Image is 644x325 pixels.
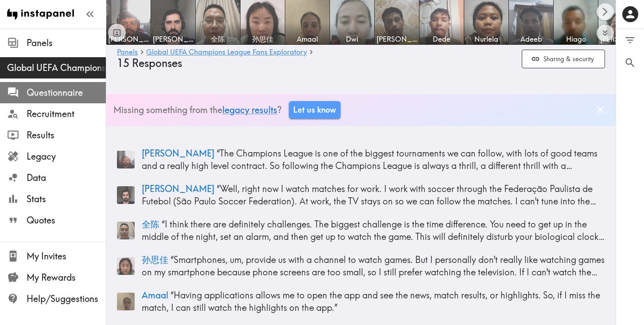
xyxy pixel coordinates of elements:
[117,186,135,204] img: Panelist thumbnail
[222,104,277,115] a: legacy results
[616,51,644,74] button: Search
[624,57,636,69] span: Search
[27,193,106,205] span: Stats
[421,34,462,44] span: Dede
[27,86,106,99] span: Questionnaire
[142,289,605,314] p: “ Having applications allows me to open the app and see the news, match results, or highlights. S...
[113,104,282,116] p: Missing something from the ?
[117,293,135,310] img: Panelist thumbnail
[27,150,106,163] span: Legacy
[289,101,341,119] a: Let us know
[142,290,168,301] span: Amaal
[142,183,214,194] span: [PERSON_NAME]
[27,37,106,49] span: Panels
[27,129,106,141] span: Results
[597,3,614,20] button: Scroll right
[117,286,605,317] a: Panelist thumbnailAmaal “Having applications allows me to open the app and see the news, match re...
[522,50,605,69] button: Sharing & security
[242,34,283,44] span: 孙思佳
[511,34,551,44] span: Adeeb
[592,102,609,118] button: Dismiss banner
[287,34,328,44] span: Amaal
[7,62,106,74] span: Global UEFA Champions League Fans Exploratory
[108,34,149,44] span: [PERSON_NAME]
[146,48,307,57] a: Global UEFA Champions League Fans Exploratory
[142,254,168,265] span: 孙思佳
[376,34,417,44] span: [PERSON_NAME]
[142,183,605,208] p: “ Well, right now I watch matches for work. I work with soccer through the Federação Paulista de ...
[142,219,159,230] span: 全陈
[27,271,106,284] span: My Rewards
[117,215,605,247] a: Panelist thumbnail全陈 “I think there are definitely challenges. The biggest challenge is the time ...
[117,222,135,239] img: Panelist thumbnail
[27,250,106,262] span: My Invites
[142,218,605,243] p: “ I think there are definitely challenges. The biggest challenge is the time difference. You need...
[27,172,106,184] span: Data
[117,144,605,176] a: Panelist thumbnail[PERSON_NAME] “The Champions League is one of the biggest tournaments we can fo...
[142,147,605,172] p: “ The Champions League is one of the biggest tournaments we can follow, with lots of good teams a...
[117,151,135,168] img: Panelist thumbnail
[117,48,138,57] a: Panels
[466,34,507,44] span: Nurlela
[332,34,372,44] span: Dwi
[27,214,106,227] span: Quotes
[117,57,182,70] span: 15 Responses
[198,34,238,44] span: 全陈
[624,34,636,46] span: Filter Responses
[597,24,614,42] button: Expand to show all items
[153,34,194,44] span: [PERSON_NAME]
[117,179,605,211] a: Panelist thumbnail[PERSON_NAME] “Well, right now I watch matches for work. I work with soccer thr...
[616,29,644,51] button: Filter Responses
[555,34,596,44] span: Hiago
[27,108,106,120] span: Recruitment
[142,254,605,278] p: “ Smartphones, um, provide us with a channel to watch games. But I personally don't really like w...
[117,250,605,282] a: Panelist thumbnail孙思佳 “Smartphones, um, provide us with a channel to watch games. But I personall...
[117,257,135,275] img: Panelist thumbnail
[108,24,126,42] button: Toggle between responses and questions
[142,148,214,159] span: [PERSON_NAME]
[27,293,106,305] span: Help/Suggestions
